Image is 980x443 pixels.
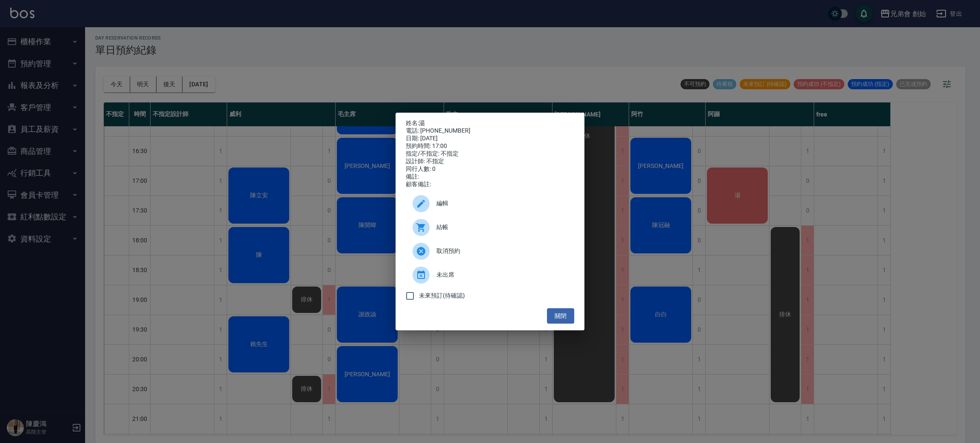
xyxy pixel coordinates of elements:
span: 編輯 [436,199,567,208]
a: 湯 [419,119,425,126]
div: 指定/不指定: 不指定 [406,150,574,158]
div: 日期: [DATE] [406,135,574,142]
div: 電話: [PHONE_NUMBER] [406,127,574,135]
div: 取消預約 [406,239,574,263]
span: 結帳 [436,223,567,232]
button: 關閉 [547,308,574,324]
div: 備註: [406,173,574,181]
div: 顧客備註: [406,181,574,188]
span: 取消預約 [436,247,567,256]
p: 姓名: [406,119,574,127]
div: 預約時間: 17:00 [406,142,574,150]
div: 未出席 [406,263,574,287]
a: 結帳 [406,216,574,239]
span: 未來預訂(待確認) [419,291,465,300]
div: 編輯 [406,192,574,216]
div: 同行人數: 0 [406,165,574,173]
div: 設計師: 不指定 [406,158,574,165]
span: 未出席 [436,270,567,279]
